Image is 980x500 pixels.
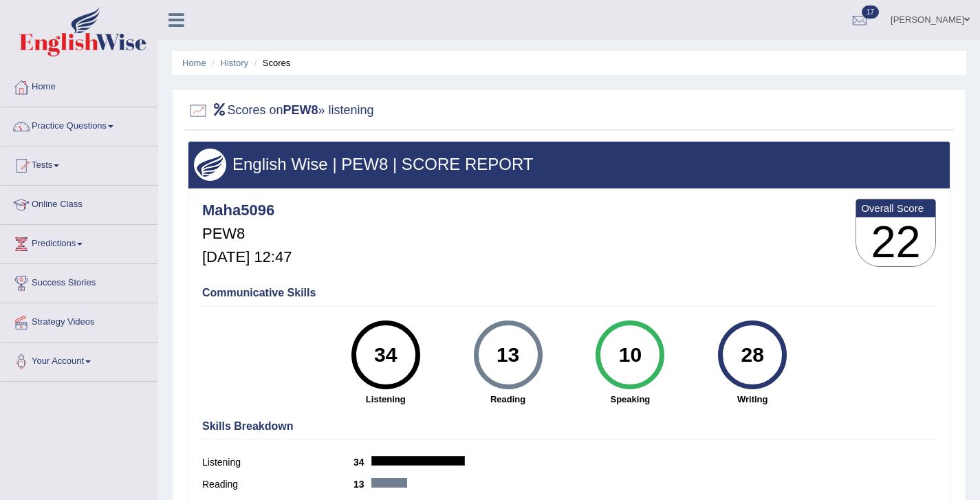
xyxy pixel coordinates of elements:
strong: Listening [331,393,440,406]
a: Success Stories [1,264,157,298]
h5: [DATE] 12:47 [202,249,292,265]
a: Home [1,68,157,102]
a: Online Class [1,186,157,220]
b: PEW8 [283,103,318,117]
div: 28 [728,326,778,384]
strong: Writing [698,393,807,406]
label: Reading [202,477,353,492]
a: Predictions [1,225,157,259]
b: 13 [353,479,371,490]
h3: English Wise | PEW8 | SCORE REPORT [194,155,944,173]
b: Overall Score [861,202,930,214]
h4: Maha5096 [202,202,292,219]
a: Your Account [1,343,157,377]
div: 10 [605,326,655,384]
a: Tests [1,146,157,181]
strong: Speaking [576,393,684,406]
div: 34 [360,326,411,384]
a: Strategy Videos [1,303,157,338]
b: 34 [353,457,371,468]
h4: Communicative Skills [202,287,936,299]
label: Listening [202,455,353,470]
a: Practice Questions [1,107,157,142]
li: Scores [251,56,291,69]
strong: Reading [454,393,563,406]
span: 17 [862,6,879,19]
h3: 22 [856,217,935,267]
div: 13 [483,326,533,384]
h5: PEW8 [202,226,292,242]
h2: Scores on » listening [188,100,374,121]
a: Home [182,58,206,68]
img: wings.png [194,149,226,181]
h4: Skills Breakdown [202,420,936,433]
a: History [221,58,248,68]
